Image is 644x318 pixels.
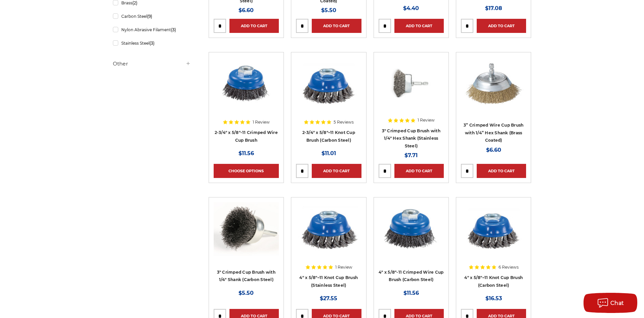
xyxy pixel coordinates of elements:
[147,14,152,19] span: (9)
[486,147,501,153] span: $6.60
[321,7,336,13] span: $5.50
[239,150,254,156] span: $11.56
[461,57,526,143] a: 3" Crimped Cup Brush with Brass Bristles and 1/4 Inch Hex Shank
[379,202,444,288] a: 4" x 5/8"-11 Crimped Wire Cup Brush (Carbon Steel)
[149,41,155,46] span: (3)
[403,290,419,296] span: $11.56
[320,295,337,302] span: $27.55
[214,164,279,178] a: Choose Options
[394,19,444,33] a: Add to Cart
[403,5,419,11] span: $4.40
[394,164,444,178] a: Add to Cart
[296,202,361,288] a: 4″ x 5/8″–11 Knot Cup Brush (Stainless Steel)
[214,57,279,143] a: 2-3/4" x 5/8"-11 Crimped Wire Cup Brush
[113,60,191,68] h5: Other
[584,293,637,313] button: Chat
[404,152,418,158] span: $7.71
[312,19,361,33] a: Add to Cart
[485,5,502,11] span: $17.08
[132,0,137,5] span: (2)
[113,37,191,49] a: Stainless Steel
[239,290,254,296] span: $5.50
[382,128,440,148] a: 3" Crimped Cup Brush with 1/4" Hex Shank (Stainless Steel)
[214,202,279,288] a: Crimped Wire Cup Brush with Shank
[229,19,279,33] a: Add to Cart
[477,19,526,33] a: Add to Cart
[296,57,361,143] a: 2-3/4″ x 5/8″–11 Knot Cup Brush (Carbon Steel)
[113,10,191,22] a: Carbon Steel
[312,164,361,178] a: Add to Cart
[461,202,526,288] a: 4″ x 5/8″–11 Knot Cup Brush (Carbon Steel)
[477,164,526,178] a: Add to Cart
[296,202,361,256] img: 4″ x 5/8″–11 Knot Cup Brush (Stainless Steel)
[461,202,526,256] img: 4″ x 5/8″–11 Knot Cup Brush (Carbon Steel)
[296,57,361,111] img: 2-3/4″ x 5/8″–11 Knot Cup Brush (Carbon Steel)
[239,7,254,13] span: $6.60
[379,57,444,143] a: 3" Crimped Cup Brush with 1/4" Hex Shank
[485,295,502,302] span: $16.53
[379,57,444,111] img: 3" Crimped Cup Brush with 1/4" Hex Shank
[461,57,526,111] img: 3" Crimped Cup Brush with Brass Bristles and 1/4 Inch Hex Shank
[321,150,336,156] span: $11.01
[214,202,279,256] img: Crimped Wire Cup Brush with Shank
[113,24,191,36] a: Nylon Abrasive Filament
[214,57,279,111] img: 2-3/4" x 5/8"-11 Crimped Wire Cup Brush
[379,202,444,256] img: 4" x 5/8"-11 Crimped Wire Cup Brush (Carbon Steel)
[171,27,176,32] span: (3)
[610,300,624,306] span: Chat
